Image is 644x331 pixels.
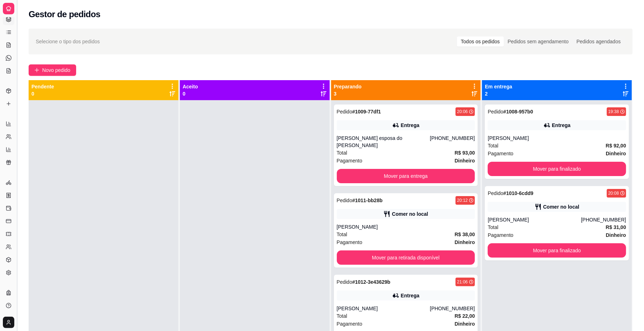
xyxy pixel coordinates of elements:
div: Comer no local [543,203,579,210]
span: Pagamento [488,150,513,157]
span: Total [337,149,348,157]
strong: # 1012-3e43629b [352,279,390,285]
strong: R$ 92,00 [606,143,626,149]
button: Novo pedido [29,64,76,76]
span: Total [337,312,348,320]
div: Entrega [401,292,419,299]
span: Novo pedido [42,66,70,74]
p: Pendente [31,83,54,90]
span: Pagamento [337,157,363,165]
span: Pedido [337,109,353,115]
span: Total [337,230,348,238]
p: 3 [334,90,362,97]
div: [PHONE_NUMBER] [430,135,475,149]
strong: R$ 93,00 [454,150,475,156]
div: [PERSON_NAME] [488,135,626,142]
strong: Dinheiro [454,158,475,164]
p: 2 [485,90,512,97]
strong: # 1010-6cdd9 [503,190,534,196]
span: Pagamento [337,238,363,246]
div: [PHONE_NUMBER] [581,216,626,223]
div: Comer no local [392,210,428,218]
strong: Dinheiro [606,232,626,238]
div: [PERSON_NAME] [337,305,430,312]
div: 21:06 [457,279,468,285]
p: 0 [183,90,198,97]
strong: Dinheiro [606,151,626,156]
span: Pagamento [488,231,513,239]
span: Total [488,142,498,150]
p: Aceito [183,83,198,90]
span: Total [488,223,498,231]
span: Pedido [337,198,353,203]
div: 20:08 [608,190,619,196]
strong: Dinheiro [454,321,475,327]
div: Pedidos agendados [572,36,625,47]
span: Pedido [337,279,353,285]
strong: R$ 31,00 [606,224,626,230]
span: Selecione o tipo dos pedidos [36,38,100,45]
button: Mover para finalizado [488,243,626,258]
p: 0 [31,90,54,97]
h2: Gestor de pedidos [29,9,100,20]
div: Pedidos sem agendamento [504,36,572,47]
div: [PERSON_NAME] [488,216,581,223]
button: Mover para finalizado [488,162,626,176]
strong: # 1008-957b0 [503,109,533,115]
button: Mover para retirada disponível [337,250,475,265]
p: Preparando [334,83,362,90]
strong: Dinheiro [454,239,475,245]
div: [PERSON_NAME] esposa do [PERSON_NAME] [337,135,430,149]
button: Mover para entrega [337,169,475,183]
div: Entrega [552,122,571,129]
span: Pedido [488,190,503,196]
strong: R$ 38,00 [454,232,475,237]
strong: # 1011-bb28b [352,198,383,203]
strong: # 1009-77df1 [352,109,381,115]
strong: R$ 22,00 [454,313,475,319]
div: 20:06 [457,109,468,115]
span: Pedido [488,109,503,115]
div: [PHONE_NUMBER] [430,305,475,312]
div: Entrega [401,122,419,129]
p: Em entrega [485,83,512,90]
div: 20:12 [457,198,468,203]
span: plus [34,68,39,73]
div: [PERSON_NAME] [337,223,475,230]
div: 19:38 [608,109,619,115]
div: Todos os pedidos [457,36,504,47]
span: Pagamento [337,320,363,328]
